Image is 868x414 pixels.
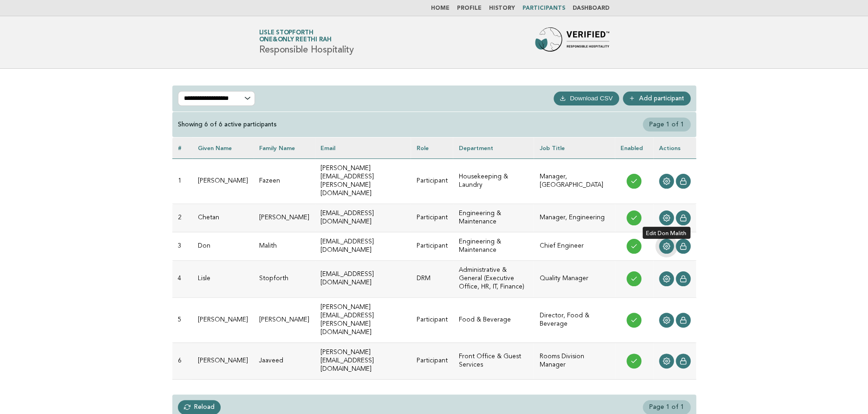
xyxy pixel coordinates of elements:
td: Chetan [192,204,254,232]
div: Showing 6 of 6 active participants [178,120,277,129]
td: Fazeen [254,158,315,204]
td: Front Office & Guest Services [453,342,534,379]
td: [PERSON_NAME][EMAIL_ADDRESS][PERSON_NAME][DOMAIN_NAME] [315,158,411,204]
td: Manager, [GEOGRAPHIC_DATA] [534,158,614,204]
td: Quality Manager [534,261,614,297]
td: [EMAIL_ADDRESS][DOMAIN_NAME] [315,261,411,297]
td: 3 [172,232,192,261]
td: Rooms Division Manager [534,342,614,379]
h1: Responsible Hospitality [259,30,354,54]
th: # [172,138,192,158]
td: Engineering & Maintenance [453,232,534,261]
td: Food & Beverage [453,297,534,342]
td: 4 [172,261,192,297]
th: Department [453,138,534,158]
td: [EMAIL_ADDRESS][DOMAIN_NAME] [315,232,411,261]
td: [PERSON_NAME] [192,342,254,379]
td: 2 [172,204,192,232]
th: Email [315,138,411,158]
td: [EMAIL_ADDRESS][DOMAIN_NAME] [315,204,411,232]
td: Chief Engineer [534,232,614,261]
td: [PERSON_NAME][EMAIL_ADDRESS][PERSON_NAME][DOMAIN_NAME] [315,297,411,342]
a: Lisle StopforthOne&Only Reethi Rah [259,30,332,43]
span: One&Only Reethi Rah [259,37,332,43]
img: Forbes Travel Guide [535,27,609,57]
th: Enabled [615,138,653,158]
a: Dashboard [573,6,609,11]
td: Director, Food & Beverage [534,297,614,342]
td: 5 [172,297,192,342]
th: Job Title [534,138,614,158]
th: Given name [192,138,254,158]
td: Participant [411,232,453,261]
td: Lisle [192,261,254,297]
th: Family name [254,138,315,158]
button: Download CSV [554,92,619,105]
td: Participant [411,204,453,232]
a: History [489,6,515,11]
td: Manager, Engineering [534,204,614,232]
td: Stopforth [254,261,315,297]
a: Add participant [623,92,691,105]
td: Housekeeping & Laundry [453,158,534,204]
td: [PERSON_NAME] [192,158,254,204]
td: Jaaveed [254,342,315,379]
td: Participant [411,158,453,204]
td: [PERSON_NAME] [254,297,315,342]
a: Home [431,6,450,11]
td: DRM [411,261,453,297]
td: Administrative & General (Executive Office, HR, IT, Finance) [453,261,534,297]
td: Don [192,232,254,261]
a: Participants [522,6,565,11]
td: [PERSON_NAME] [254,204,315,232]
td: Malith [254,232,315,261]
td: Engineering & Maintenance [453,204,534,232]
th: Role [411,138,453,158]
td: Participant [411,342,453,379]
td: [PERSON_NAME] [192,297,254,342]
a: Profile [457,6,482,11]
td: 6 [172,342,192,379]
a: Reload [178,400,221,414]
td: [PERSON_NAME][EMAIL_ADDRESS][DOMAIN_NAME] [315,342,411,379]
td: 1 [172,158,192,204]
td: Participant [411,297,453,342]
